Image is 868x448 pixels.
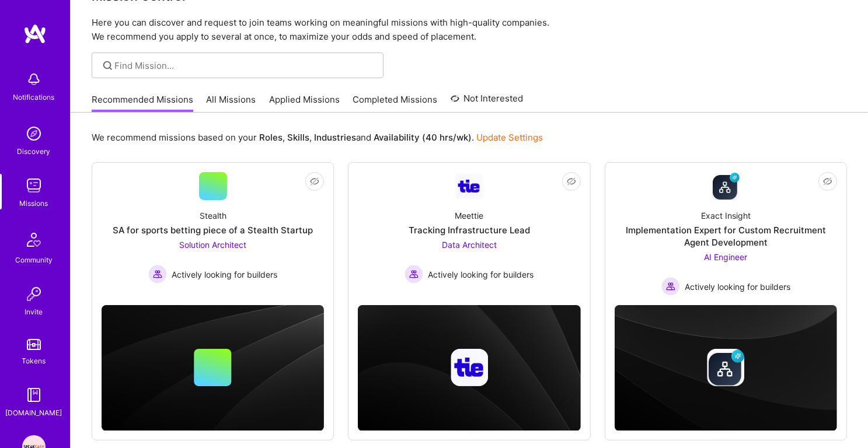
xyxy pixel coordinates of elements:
div: Stealth [200,209,226,222]
img: Actively looking for builders [405,265,423,283]
div: Meettie [455,209,483,222]
div: [DOMAIN_NAME] [6,407,62,419]
img: Community [20,226,48,254]
b: Availability (40 hrs/wk) [374,132,472,143]
img: teamwork [22,174,46,197]
img: tokens [27,339,41,350]
img: Company Logo [712,172,740,200]
a: All Missions [207,93,256,113]
i: icon EyeClosed [823,177,832,186]
img: cover [102,305,324,431]
img: cover [358,305,580,431]
span: Actively looking for builders [428,268,534,281]
div: Invite [25,306,43,318]
img: Actively looking for builders [148,265,167,283]
div: Exact Insight [701,209,751,222]
div: Tracking Infrastructure Lead [409,224,530,236]
p: Here you can discover and request to join teams working on meaningful missions with high-quality ... [92,16,847,44]
b: Roles [259,132,283,143]
img: Invite [22,282,46,306]
div: Discovery [18,145,51,157]
img: Company logo [707,349,744,386]
a: Completed Missions [353,93,438,113]
i: icon EyeClosed [567,177,576,186]
i: icon SearchGrey [101,59,114,72]
div: Notifications [13,91,55,103]
span: Data Architect [442,240,497,250]
div: Community [15,254,53,266]
span: AI Engineer [704,252,747,262]
p: We recommend missions based on your , , and . [92,131,543,143]
div: SA for sports betting piece of a Stealth Startup [113,224,313,236]
i: icon EyeClosed [310,177,319,186]
img: Company logo [451,349,488,386]
input: Find Mission... [115,60,375,72]
span: Actively looking for builders [685,281,790,293]
img: guide book [22,383,46,407]
a: Company LogoMeettieTracking Infrastructure LeadData Architect Actively looking for buildersActive... [358,172,580,296]
div: Implementation Expert for Custom Recruitment Agent Development [615,224,837,249]
span: Actively looking for builders [172,268,277,281]
a: StealthSA for sports betting piece of a Stealth StartupSolution Architect Actively looking for bu... [102,172,324,296]
img: cover [615,305,837,431]
div: Tokens [22,355,46,367]
a: Update Settings [476,132,543,143]
b: Skills [287,132,309,143]
b: Industries [314,132,356,143]
img: Actively looking for builders [661,277,680,296]
a: Recommended Missions [92,93,193,113]
a: Company LogoExact InsightImplementation Expert for Custom Recruitment Agent DevelopmentAI Enginee... [615,172,837,296]
img: discovery [22,122,46,145]
div: Missions [20,197,48,209]
img: Company Logo [455,174,483,199]
img: bell [22,68,46,91]
a: Applied Missions [269,93,340,113]
a: Not Interested [451,92,524,113]
span: Solution Architect [179,240,246,250]
img: logo [23,23,47,44]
